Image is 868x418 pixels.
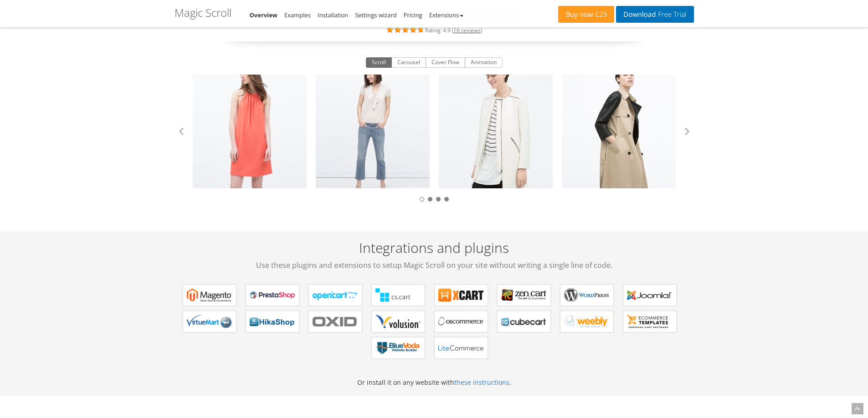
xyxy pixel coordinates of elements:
a: Magic Scroll for LiteCommerce [434,337,488,359]
a: DownloadFree Trial [616,6,693,23]
b: Magic Scroll for Weebly [564,315,610,328]
div: Rating: 4.9 ( ) [175,25,694,35]
b: Magic Scroll for Zen Cart [501,288,547,302]
button: Animation [465,57,503,68]
b: Magic Scroll for Joomla [627,288,673,302]
b: Magic Scroll for Magento [187,288,232,302]
b: Magic Scroll for BlueVoda [375,341,421,355]
div: Or install it on any website with . [175,232,694,396]
a: Magic Scroll for WordPress [560,284,614,306]
a: Examples [284,11,311,19]
b: Magic Scroll for HikaShop [250,315,295,328]
a: Magic Scroll for VirtueMart [183,311,236,332]
a: Magic Scroll for CS-Cart [371,284,425,306]
b: Magic Scroll for CubeCart [501,315,547,328]
a: Pricing [404,11,422,19]
h2: Integrations and plugins [175,240,694,271]
a: Extensions [429,11,463,19]
h1: Magic Scroll [175,7,231,19]
a: Overview [250,11,278,19]
b: Magic Scroll for PrestaShop [250,288,295,302]
button: Cover Flow [426,57,465,68]
b: Magic Scroll for OpenCart [313,288,358,302]
b: Magic Scroll for OXID [313,315,358,328]
b: Magic Scroll for X-Cart [438,288,484,302]
span: £29 [593,11,607,18]
a: these instructions [454,378,509,387]
button: Scroll [366,57,392,68]
a: Magic Scroll for ecommerce Templates [623,311,677,332]
b: Magic Scroll for LiteCommerce [438,341,484,355]
a: Magic Scroll for BlueVoda [371,337,425,359]
a: Magic Scroll for Volusion [371,311,425,332]
b: Magic Scroll for Volusion [375,315,421,328]
a: Magic Scroll for PrestaShop [246,284,299,306]
a: Buy now£29 [558,6,614,23]
b: Magic Scroll for osCommerce [438,315,484,328]
a: Magic Scroll for HikaShop [246,311,299,332]
a: Magic Scroll for osCommerce [434,311,488,332]
a: 16 reviews [453,26,481,34]
a: Magic Scroll for Weebly [560,311,614,332]
a: Settings wizard [355,11,397,19]
a: Installation [318,11,348,19]
button: Carousel [391,57,426,68]
span: Use these plugins and extensions to setup Magic Scroll on your site without writing a single line... [175,260,694,271]
b: Magic Scroll for VirtueMart [187,315,232,328]
b: Magic Scroll for ecommerce Templates [627,315,673,328]
a: Magic Scroll for OpenCart [308,284,362,306]
b: Magic Scroll for WordPress [564,288,610,302]
a: Magic Scroll for OXID [308,311,362,332]
a: Magic Scroll for X-Cart [434,284,488,306]
a: Magic Scroll for Magento [183,284,236,306]
a: Magic Scroll for Zen Cart [497,284,551,306]
a: Magic Scroll for CubeCart [497,311,551,332]
b: Magic Scroll for CS-Cart [375,288,421,302]
span: Free Trial [656,11,686,18]
a: Magic Scroll for Joomla [623,284,677,306]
